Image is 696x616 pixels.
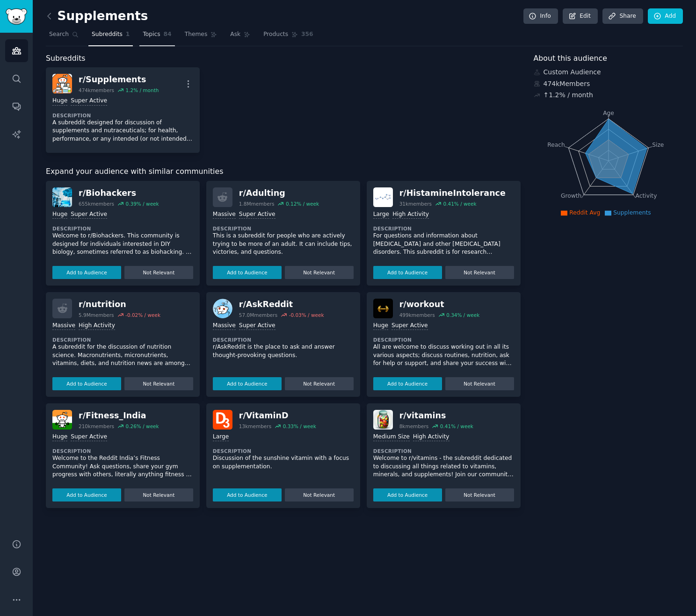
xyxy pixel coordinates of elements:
[301,30,313,39] span: 356
[213,448,354,454] dt: Description
[373,232,514,257] p: For questions and information about [MEDICAL_DATA] and other [MEDICAL_DATA] disorders. This subre...
[52,343,193,368] p: A subreddit for the discussion of nutrition science. Macronutrients, micronutrients, vitamins, di...
[79,423,114,430] div: 210k members
[52,266,121,279] button: Add to Audience
[534,79,683,89] div: 474k Members
[52,488,121,501] button: Add to Audience
[71,210,107,219] div: Super Active
[52,232,193,257] p: Welcome to r/Biohackers. This community is designed for individuals interested in DIY biology, so...
[239,210,275,219] div: Super Active
[523,8,558,24] a: Info
[52,337,193,343] dt: Description
[79,201,114,207] div: 655k members
[239,423,271,430] div: 13k members
[71,97,107,106] div: Super Active
[392,210,429,219] div: High Activity
[613,209,651,216] span: Supplements
[126,30,130,39] span: 1
[399,299,480,310] div: r/ workout
[534,67,683,77] div: Custom Audience
[283,423,316,430] div: 0.33 % / week
[213,299,232,318] img: AskReddit
[46,166,223,178] span: Expand your audience with similar communities
[446,312,479,318] div: 0.34 % / week
[52,97,67,106] div: Huge
[213,225,354,232] dt: Description
[440,423,473,430] div: 0.41 % / week
[230,30,240,39] span: Ask
[52,322,75,330] div: Massive
[213,322,236,330] div: Massive
[164,30,172,39] span: 84
[289,312,324,318] div: -0.03 % / week
[213,337,354,343] dt: Description
[373,454,514,479] p: Welcome to r/vitamins - the subreddit dedicated to discussing all things related to vitamins, min...
[213,454,354,471] p: Discussion of the sunshine vitamin with a focus on supplementation.
[399,423,429,430] div: 8k members
[373,433,410,442] div: Medium Size
[213,232,354,257] p: This is a subreddit for people who are actively trying to be more of an adult. It can include tip...
[185,30,208,39] span: Themes
[260,27,316,46] a: Products356
[79,74,159,86] div: r/ Supplements
[373,225,514,232] dt: Description
[285,266,354,279] button: Not Relevant
[445,488,514,501] button: Not Relevant
[373,210,389,219] div: Large
[239,299,324,310] div: r/ AskReddit
[603,110,614,116] tspan: Age
[602,8,643,24] a: Share
[544,90,593,100] div: ↑ 1.2 % / month
[46,27,82,46] a: Search
[563,8,598,24] a: Edit
[79,187,159,199] div: r/ Biohackers
[71,433,107,442] div: Super Active
[561,193,581,199] tspan: Growth
[652,141,664,148] tspan: Size
[213,488,282,501] button: Add to Audience
[124,266,193,279] button: Not Relevant
[534,53,607,64] span: About this audience
[373,299,393,318] img: workout
[92,30,123,39] span: Subreddits
[213,343,354,359] p: r/AskReddit is the place to ask and answer thought-provoking questions.
[124,377,193,390] button: Not Relevant
[239,410,316,422] div: r/ VitaminD
[413,433,449,442] div: High Activity
[52,433,67,442] div: Huge
[239,187,319,199] div: r/ Adulting
[286,201,319,207] div: 0.12 % / week
[139,27,174,46] a: Topics84
[635,193,657,199] tspan: Activity
[52,225,193,232] dt: Description
[46,67,200,153] a: Supplementsr/Supplements474kmembers1.2% / monthHugeSuper ActiveDescriptionA subreddit designed fo...
[391,322,428,330] div: Super Active
[46,53,86,64] span: Subreddits
[373,337,514,343] dt: Description
[52,210,67,219] div: Huge
[6,8,27,25] img: GummySearch logo
[213,210,236,219] div: Massive
[239,312,277,318] div: 57.0M members
[239,201,275,207] div: 1.8M members
[79,410,159,422] div: r/ Fitness_India
[373,377,442,390] button: Add to Audience
[88,27,133,46] a: Subreddits1
[263,30,288,39] span: Products
[285,377,354,390] button: Not Relevant
[124,488,193,501] button: Not Relevant
[49,30,69,39] span: Search
[181,27,221,46] a: Themes
[547,141,565,148] tspan: Reach
[52,187,72,207] img: Biohackers
[52,410,72,430] img: Fitness_India
[373,187,393,207] img: HistamineIntolerance
[79,322,115,330] div: High Activity
[373,488,442,501] button: Add to Audience
[648,8,683,24] a: Add
[79,87,114,93] div: 474k members
[227,27,254,46] a: Ask
[125,87,159,93] div: 1.2 % / month
[373,343,514,368] p: All are welcome to discuss working out in all its various aspects; discuss routines, nutrition, a...
[143,30,160,39] span: Topics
